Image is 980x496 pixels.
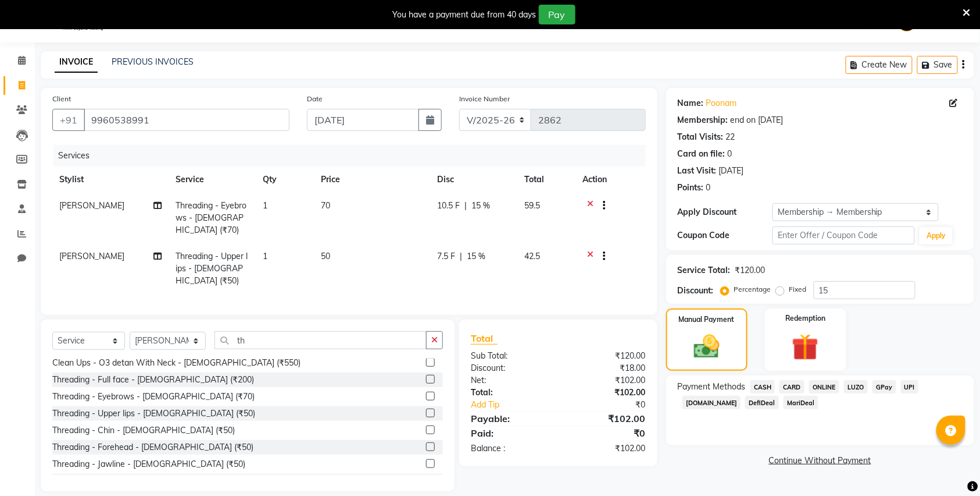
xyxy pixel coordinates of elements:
[558,374,654,387] div: ₹102.00
[462,399,574,411] a: Add Tip
[668,455,972,467] a: Continue Without Payment
[789,284,807,295] label: Fixed
[52,391,255,403] div: Threading - Eyebrows - [DEMOGRAPHIC_DATA] (₹70)
[112,56,194,67] a: PREVIOUS INVOICES
[558,412,654,426] div: ₹102.00
[678,131,724,143] div: Total Visits:
[55,52,98,73] a: INVOICE
[558,387,654,399] div: ₹102.00
[784,396,818,409] span: MariDeal
[59,251,124,261] span: [PERSON_NAME]
[321,251,330,261] span: 50
[558,426,654,440] div: ₹0
[844,380,868,394] span: LUZO
[52,408,255,420] div: Threading - Upper lips - [DEMOGRAPHIC_DATA] (₹50)
[437,200,460,212] span: 10.5 F
[558,362,654,374] div: ₹18.00
[678,381,746,393] span: Payment Methods
[467,250,485,263] span: 15 %
[678,285,714,297] div: Discount:
[59,200,124,211] span: [PERSON_NAME]
[920,227,953,245] button: Apply
[84,109,289,131] input: Search by Name/Mobile/Email/Code
[52,424,235,437] div: Threading - Chin - [DEMOGRAPHIC_DATA] (₹50)
[734,284,771,295] label: Percentage
[462,362,558,374] div: Discount:
[471,200,490,212] span: 15 %
[52,166,169,193] th: Stylist
[731,114,784,126] div: end on [DATE]
[678,264,731,277] div: Service Total:
[214,331,427,349] input: Search or Scan
[263,251,267,261] span: 1
[785,313,825,324] label: Redemption
[52,441,253,454] div: Threading - Forehead - [DEMOGRAPHIC_DATA] (₹50)
[678,165,717,177] div: Last Visit:
[735,264,766,277] div: ₹120.00
[52,458,245,470] div: Threading - Jawline - [DEMOGRAPHIC_DATA] (₹50)
[750,380,775,394] span: CASH
[524,251,540,261] span: 42.5
[393,9,537,21] div: You have a payment due from 40 days
[575,166,646,193] th: Action
[176,200,246,235] span: Threading - Eyebrows - [DEMOGRAPHIC_DATA] (₹70)
[678,114,728,126] div: Membership:
[678,229,772,242] div: Coupon Code
[169,166,256,193] th: Service
[809,380,839,394] span: ONLINE
[574,399,654,411] div: ₹0
[471,332,498,345] span: Total
[726,131,735,143] div: 22
[517,166,575,193] th: Total
[706,182,711,194] div: 0
[462,442,558,455] div: Balance :
[719,165,744,177] div: [DATE]
[462,426,558,440] div: Paid:
[678,206,772,218] div: Apply Discount
[917,56,958,74] button: Save
[321,200,330,211] span: 70
[52,94,71,104] label: Client
[314,166,430,193] th: Price
[686,332,728,362] img: _cash.svg
[678,97,704,109] div: Name:
[728,148,732,160] div: 0
[464,200,467,212] span: |
[462,374,558,387] div: Net:
[53,145,654,166] div: Services
[682,396,741,409] span: [DOMAIN_NAME]
[430,166,517,193] th: Disc
[462,412,558,426] div: Payable:
[678,182,704,194] div: Points:
[459,94,510,104] label: Invoice Number
[437,250,455,263] span: 7.5 F
[462,387,558,399] div: Total:
[745,396,779,409] span: DefiDeal
[706,97,737,109] a: Poonam
[460,250,462,263] span: |
[872,380,896,394] span: GPay
[524,200,540,211] span: 59.5
[52,109,85,131] button: +91
[52,374,254,386] div: Threading - Full face - [DEMOGRAPHIC_DATA] (₹200)
[772,226,915,245] input: Enter Offer / Coupon Code
[539,5,575,24] button: Pay
[679,314,735,325] label: Manual Payment
[52,357,301,369] div: Clean Ups - O3 detan With Neck - [DEMOGRAPHIC_DATA] (₹550)
[307,94,323,104] label: Date
[263,200,267,211] span: 1
[558,350,654,362] div: ₹120.00
[678,148,725,160] div: Card on file:
[901,380,919,394] span: UPI
[846,56,913,74] button: Create New
[784,331,827,364] img: _gift.svg
[462,350,558,362] div: Sub Total:
[779,380,804,394] span: CARD
[558,442,654,455] div: ₹102.00
[176,251,248,286] span: Threading - Upper lips - [DEMOGRAPHIC_DATA] (₹50)
[256,166,314,193] th: Qty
